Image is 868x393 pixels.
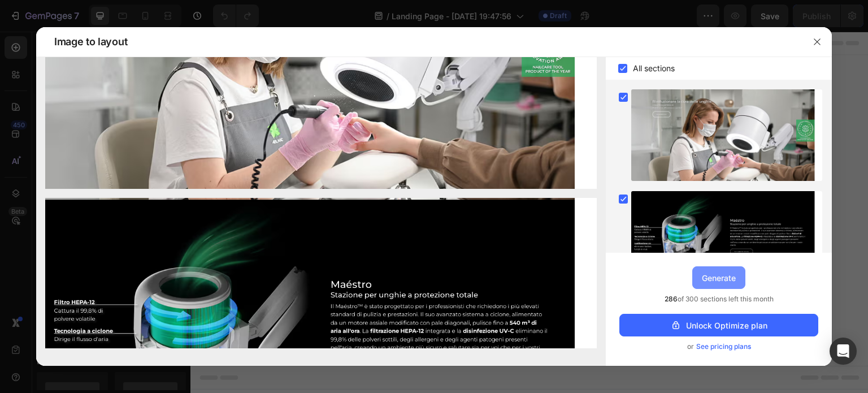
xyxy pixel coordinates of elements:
button: Add sections [257,206,335,229]
button: Unlock Optimize plan [619,314,818,336]
span: 286 [665,295,678,303]
button: Generate [692,266,745,289]
button: Add elements [341,206,421,229]
div: Start with Generating from URL or image [263,270,415,279]
div: Unlock Optimize plan [670,319,767,331]
div: Open Intercom Messenger [830,338,857,365]
div: Start with Sections from sidebar [271,184,407,197]
span: Image to layout [54,35,127,49]
span: of 300 sections left this month [665,293,774,305]
span: See pricing plans [696,341,751,352]
span: All sections [633,62,675,75]
div: Generate [702,272,736,284]
div: or [619,341,818,352]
